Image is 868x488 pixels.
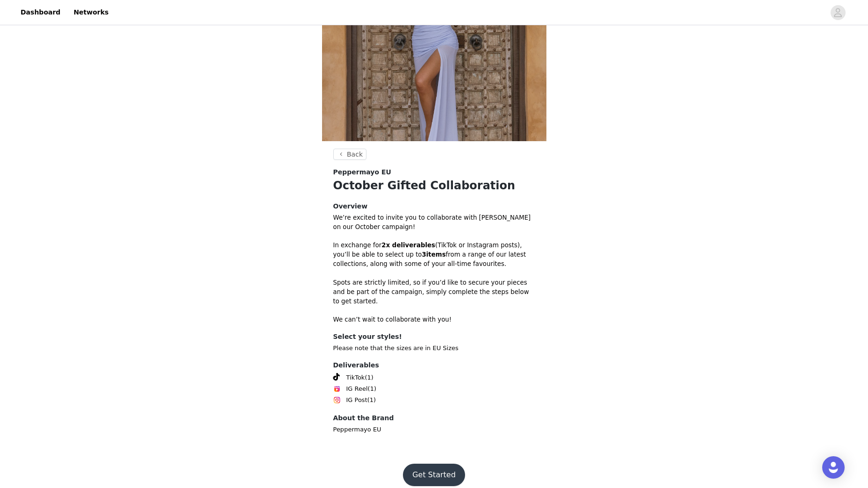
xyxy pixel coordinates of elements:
span: We’re excited to invite you to collaborate with [PERSON_NAME] on our October campaign! [333,214,531,230]
span: We can’t wait to collaborate with you! [333,316,452,323]
button: Get Started [403,464,465,486]
div: Open Intercom Messenger [822,456,845,479]
span: (1) [365,373,373,382]
strong: 3 [422,251,426,258]
div: avatar [833,5,842,20]
span: In exchange for (TikTok or Instagram posts), you’ll be able to select up to from a range of our l... [333,242,526,267]
span: Spots are strictly limited, so if you’d like to secure your pieces and be part of the campaign, s... [333,279,529,305]
h4: Deliverables [333,360,535,370]
span: IG Reel [346,384,368,394]
strong: 2x deliverables [381,242,435,249]
h1: October Gifted Collaboration [333,177,535,194]
strong: items [426,251,446,258]
span: Peppermayo EU [333,167,391,177]
img: Instagram Icon [333,396,341,404]
span: (1) [367,395,376,405]
h4: About the Brand [333,413,535,423]
a: Dashboard [15,2,66,23]
button: Back [333,149,367,160]
img: Instagram Reels Icon [333,385,341,393]
p: Peppermayo EU [333,425,535,434]
span: TikTok [346,373,365,382]
h4: Select your styles! [333,332,535,342]
p: Please note that the sizes are in EU Sizes [333,344,535,353]
h4: Overview [333,201,535,211]
span: (1) [368,384,376,394]
span: IG Post [346,395,367,405]
a: Networks [68,2,114,23]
